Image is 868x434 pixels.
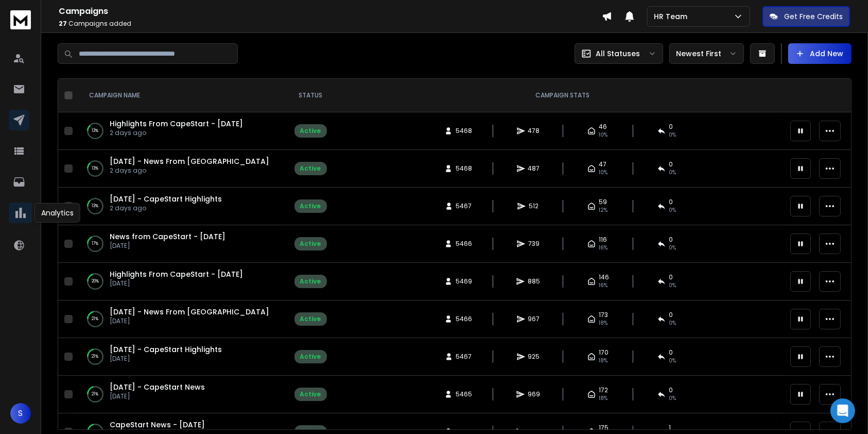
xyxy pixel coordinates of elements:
span: 0 [669,348,673,357]
p: 13 % [92,126,99,136]
td: 13%[DATE] - CapeStart Highlights2 days ago [77,188,280,225]
span: 116 [599,236,607,244]
td: 13%Highlights From CapeStart - [DATE]2 days ago [77,112,280,150]
p: Get Free Credits [784,11,843,22]
span: 0 % [669,394,676,403]
a: CapeStart News - [DATE] [110,420,205,430]
span: 5469 [456,277,472,286]
span: 16 % [599,281,607,290]
p: 17 % [92,239,99,249]
span: 478 [528,127,540,135]
span: 0 % [669,281,676,290]
span: 1 [669,424,671,432]
span: 0 [669,311,673,319]
span: 885 [528,277,540,286]
p: [DATE] [110,279,243,288]
span: 0 % [669,131,676,139]
p: 2 days ago [110,204,222,212]
a: [DATE] - CapeStart Highlights [110,194,222,204]
div: Analytics [34,203,80,223]
a: [DATE] - News From [GEOGRAPHIC_DATA] [110,307,269,317]
span: 0 [669,160,673,169]
span: 10 % [599,131,607,139]
span: 5468 [456,164,472,173]
p: 13 % [92,163,99,174]
p: HR Team [654,11,691,22]
td: 20%Highlights From CapeStart - [DATE][DATE] [77,263,280,301]
span: 967 [528,315,540,323]
div: Active [300,202,321,210]
p: 21 % [92,314,99,324]
img: logo [10,10,31,29]
span: 5467 [456,353,472,361]
span: 925 [528,353,540,361]
button: Add New [788,43,852,64]
td: 17%News from CapeStart - [DATE][DATE] [77,225,280,263]
div: Active [300,240,321,248]
span: 969 [528,390,540,398]
span: 175 [599,424,609,432]
p: 21 % [92,352,99,362]
div: Active [300,315,321,323]
button: Newest First [669,43,744,64]
span: 146 [599,273,609,281]
p: [DATE] [110,392,205,400]
p: 2 days ago [110,129,243,137]
span: 0 % [669,357,676,365]
a: Highlights From CapeStart - [DATE] [110,269,243,279]
p: 20 % [92,276,99,287]
div: Active [300,164,321,173]
p: 2 days ago [110,166,269,175]
button: S [10,403,31,424]
td: 21%[DATE] - News From [GEOGRAPHIC_DATA][DATE] [77,301,280,338]
p: [DATE] [110,242,225,250]
span: 5465 [456,390,472,398]
span: 46 [599,123,607,131]
span: 170 [599,348,609,357]
a: News from CapeStart - [DATE] [110,231,225,242]
span: 59 [599,198,607,206]
p: [DATE] [110,317,269,325]
th: STATUS [280,79,341,112]
a: [DATE] - CapeStart Highlights [110,344,222,355]
span: 18 % [599,357,607,365]
span: 487 [528,164,540,173]
p: 13 % [92,201,99,211]
a: [DATE] - News From [GEOGRAPHIC_DATA] [110,156,269,166]
span: 0 [669,236,673,244]
span: 0 % [669,206,676,214]
span: 18 % [599,394,607,403]
a: [DATE] - CapeStart News [110,382,205,392]
span: 0 [669,273,673,281]
p: Campaigns added [59,20,602,28]
span: 0 [669,386,673,394]
div: Active [300,353,321,361]
p: [DATE] [110,355,222,363]
span: 47 [599,160,606,169]
th: CAMPAIGN STATS [341,79,784,112]
a: Highlights From CapeStart - [DATE] [110,119,243,129]
span: 12 % [599,206,607,214]
span: 0 % [669,244,676,252]
span: 5466 [456,315,472,323]
p: 21 % [92,389,99,399]
span: 5467 [456,202,472,210]
span: 173 [599,311,608,319]
div: Active [300,390,321,398]
span: 512 [529,202,539,210]
span: 18 % [599,319,607,327]
span: 739 [528,240,540,248]
span: 0 % [669,319,676,327]
div: Open Intercom Messenger [830,398,855,423]
span: 172 [599,386,608,394]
